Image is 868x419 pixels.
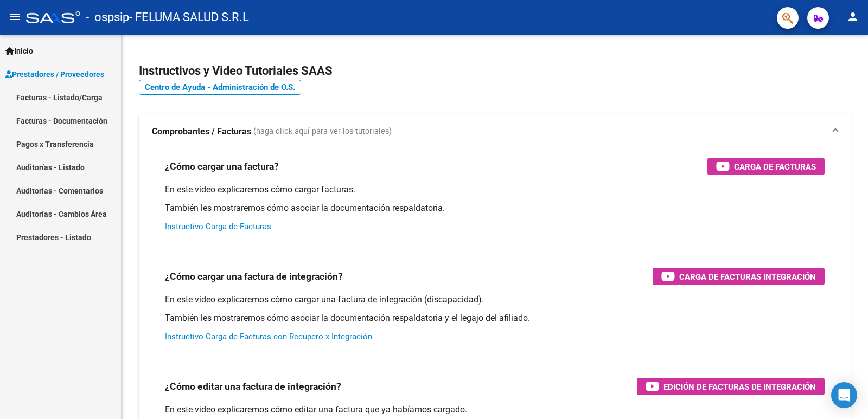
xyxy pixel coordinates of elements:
strong: Comprobantes / Facturas [152,126,251,138]
span: - FELUMA SALUD S.R.L [129,5,249,29]
h3: ¿Cómo cargar una factura de integración? [165,269,343,284]
button: Carga de Facturas Integración [653,268,825,285]
a: Centro de Ayuda - Administración de O.S. [139,80,301,95]
mat-icon: person [846,10,859,23]
p: También les mostraremos cómo asociar la documentación respaldatoria. [165,202,825,214]
div: Open Intercom Messenger [831,382,857,408]
span: Carga de Facturas Integración [679,270,816,283]
p: También les mostraremos cómo asociar la documentación respaldatoria y el legajo del afiliado. [165,312,825,324]
span: Edición de Facturas de integración [663,380,816,394]
a: Instructivo Carga de Facturas [165,222,271,231]
span: Inicio [5,45,33,57]
span: - ospsip [86,5,129,29]
h2: Instructivos y Video Tutoriales SAAS [139,61,851,81]
p: En este video explicaremos cómo cargar una factura de integración (discapacidad). [165,294,825,306]
span: (haga click aquí para ver los tutoriales) [253,126,392,138]
mat-expansion-panel-header: Comprobantes / Facturas (haga click aquí para ver los tutoriales) [139,114,851,149]
a: Instructivo Carga de Facturas con Recupero x Integración [165,332,372,341]
h3: ¿Cómo editar una factura de integración? [165,379,341,394]
mat-icon: menu [9,10,22,23]
h3: ¿Cómo cargar una factura? [165,159,279,174]
p: En este video explicaremos cómo editar una factura que ya habíamos cargado. [165,404,825,416]
span: Prestadores / Proveedores [5,68,104,80]
button: Edición de Facturas de integración [637,378,825,395]
p: En este video explicaremos cómo cargar facturas. [165,184,825,196]
button: Carga de Facturas [707,158,825,175]
span: Carga de Facturas [734,160,816,173]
